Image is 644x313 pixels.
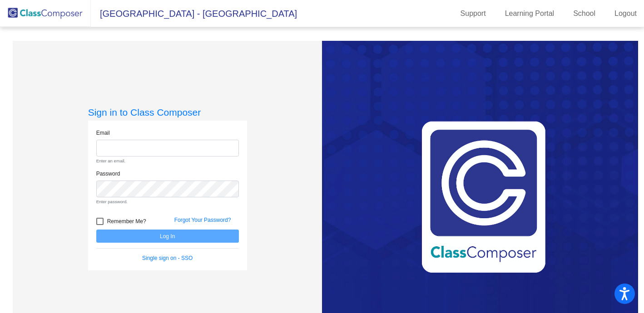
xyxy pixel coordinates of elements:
a: Logout [607,6,644,21]
a: School [566,6,603,21]
label: Email [96,129,110,137]
label: Password [96,170,120,178]
a: Support [453,6,493,21]
span: [GEOGRAPHIC_DATA] - [GEOGRAPHIC_DATA] [91,6,297,21]
a: Single sign on - SSO [142,255,193,261]
span: Remember Me? [107,216,146,227]
button: Log In [96,230,239,243]
h3: Sign in to Class Composer [88,107,247,118]
a: Learning Portal [498,6,562,21]
a: Forgot Your Password? [174,217,231,223]
small: Enter password. [96,199,239,205]
small: Enter an email. [96,158,239,164]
